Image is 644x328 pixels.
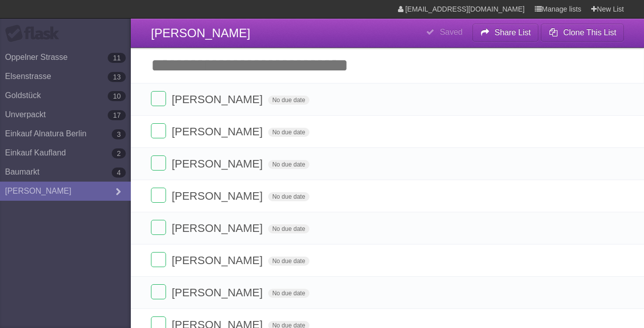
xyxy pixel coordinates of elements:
span: No due date [268,257,309,266]
span: No due date [268,160,309,169]
span: No due date [268,289,309,298]
b: 10 [108,91,126,101]
span: [PERSON_NAME] [151,26,250,40]
label: Done [151,284,166,299]
span: [PERSON_NAME] [172,157,265,170]
span: [PERSON_NAME] [172,222,265,234]
span: No due date [268,224,309,233]
span: [PERSON_NAME] [172,93,265,106]
span: No due date [268,192,309,201]
label: Done [151,252,166,267]
button: Share List [472,24,539,42]
label: Done [151,155,166,171]
label: Done [151,91,166,106]
b: 11 [108,53,126,63]
b: 3 [112,129,126,139]
span: [PERSON_NAME] [172,125,265,138]
label: Done [151,123,166,138]
b: Saved [440,28,462,36]
button: Clone This List [541,24,624,42]
span: No due date [268,96,309,105]
span: [PERSON_NAME] [172,286,265,299]
b: 17 [108,110,126,120]
b: 2 [112,148,126,158]
span: [PERSON_NAME] [172,190,265,202]
span: No due date [268,128,309,137]
label: Done [151,188,166,203]
b: Clone This List [563,28,616,37]
span: [PERSON_NAME] [172,254,265,267]
b: 4 [112,168,126,178]
div: Flask [5,25,65,43]
label: Done [151,220,166,235]
b: 13 [108,72,126,82]
b: Share List [495,28,531,37]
